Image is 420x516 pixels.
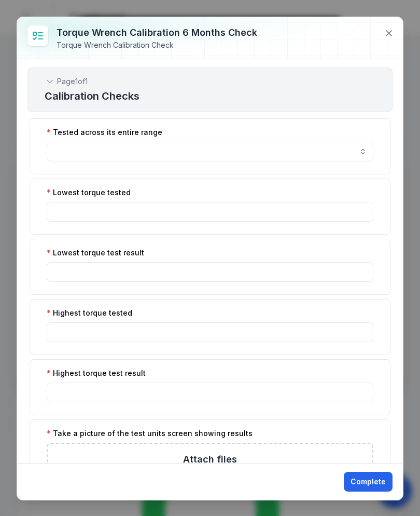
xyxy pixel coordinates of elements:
input: :rnd:-form-item-label [47,202,373,222]
label: Tested across its entire range [47,127,162,138]
input: :rng:-form-item-label [47,383,373,402]
input: :rnf:-form-item-label [47,322,373,342]
label: Lowest torque tested [47,187,131,198]
label: Highest torque tested [47,308,132,318]
div: Torque Wrench Calibration Check [57,40,257,50]
label: Highest torque test result [47,368,146,378]
span: Page 1 of 1 [57,76,88,87]
label: Take a picture of the test units screen showing results [47,428,253,439]
input: :rne:-form-item-label [47,262,373,282]
button: Complete [344,472,393,492]
h3: Torque Wrench Calibration 6 Months Check [57,25,257,40]
label: Lowest torque test result [47,248,144,258]
h2: Calibration Checks [45,89,375,103]
h3: Attach files [183,452,237,467]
